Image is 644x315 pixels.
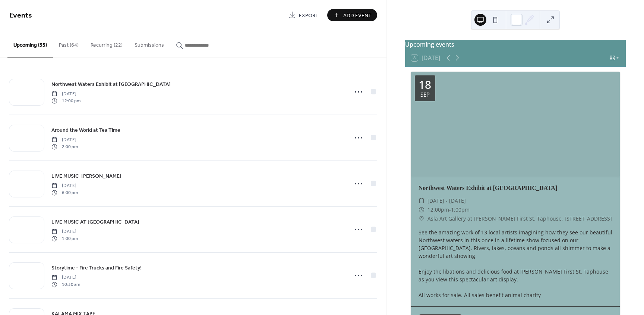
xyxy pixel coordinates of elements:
[299,12,319,19] span: Export
[51,274,80,281] span: [DATE]
[51,137,78,143] span: [DATE]
[51,218,139,226] a: LIVE MUSIC AT [GEOGRAPHIC_DATA]
[51,172,121,180] a: LIVE MUSIC-[PERSON_NAME]
[51,218,139,226] span: LIVE MUSIC AT [GEOGRAPHIC_DATA]
[51,127,120,134] span: Around the World at Tea Time
[51,183,78,189] span: [DATE]
[419,79,431,90] div: 18
[51,81,171,88] span: Northwest Waters Exhibit at [GEOGRAPHIC_DATA]
[7,30,53,57] button: Upcoming (35)
[51,97,80,104] span: 12:00 pm
[419,214,424,223] div: ​
[51,189,78,196] span: 6:00 pm
[451,205,470,214] span: 1:00pm
[449,205,451,214] span: -
[419,196,424,205] div: ​
[9,8,32,23] span: Events
[51,228,78,235] span: [DATE]
[85,30,129,57] button: Recurring (22)
[419,205,424,214] div: ​
[427,214,612,223] span: Asla Art Gallery at [PERSON_NAME] First St. Taphouse, [STREET_ADDRESS]
[51,80,171,88] a: Northwest Waters Exhibit at [GEOGRAPHIC_DATA]
[51,143,78,150] span: 2:00 pm
[327,9,377,21] button: Add Event
[411,184,620,193] div: Northwest Waters Exhibit at [GEOGRAPHIC_DATA]
[283,9,324,21] a: Export
[51,235,78,242] span: 1:00 pm
[53,30,85,57] button: Past (64)
[51,264,142,272] span: Storytime - Fire Trucks and Fire Safety!
[411,228,620,299] div: See the amazing work of 13 local artists imagining how they see our beautiful Northwest waters in...
[51,172,121,180] span: LIVE MUSIC-[PERSON_NAME]
[51,281,80,288] span: 10:30 am
[427,205,449,214] span: 12:00pm
[51,126,120,134] a: Around the World at Tea Time
[405,40,626,49] div: Upcoming events
[427,196,466,205] span: [DATE] - [DATE]
[129,30,170,57] button: Submissions
[51,263,142,272] a: Storytime - Fire Trucks and Fire Safety!
[51,91,80,97] span: [DATE]
[343,12,372,19] span: Add Event
[420,92,430,97] div: Sep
